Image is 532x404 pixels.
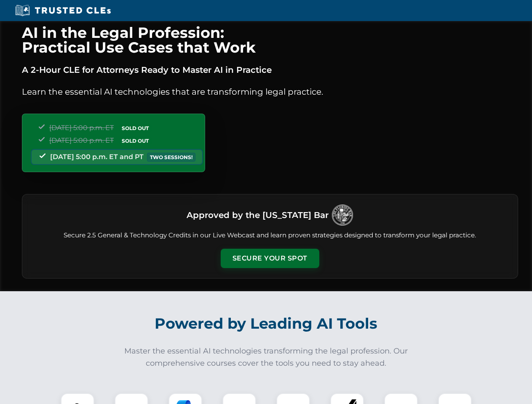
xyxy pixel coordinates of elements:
img: Logo [332,205,353,226]
p: Master the essential AI technologies transforming the legal profession. Our comprehensive courses... [119,345,414,369]
span: [DATE] 5:00 p.m. ET [49,136,114,144]
img: Trusted CLEs [13,4,113,17]
h3: Approved by the [US_STATE] Bar [187,207,329,223]
p: Learn the essential AI technologies that are transforming legal practice. [22,85,518,98]
span: SOLD OUT [119,124,152,133]
p: A 2-Hour CLE for Attorneys Ready to Master AI in Practice [22,63,518,77]
button: Secure Your Spot [221,249,319,268]
h2: Powered by Leading AI Tools [33,309,500,338]
span: [DATE] 5:00 p.m. ET [49,124,114,132]
p: Secure 2.5 General & Technology Credits in our Live Webcast and learn proven strategies designed ... [32,231,508,240]
h1: AI in the Legal Profession: Practical Use Cases that Work [22,25,518,55]
span: SOLD OUT [119,136,152,145]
